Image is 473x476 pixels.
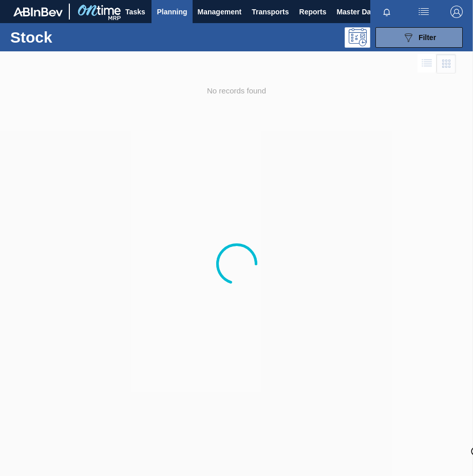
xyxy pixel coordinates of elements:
[450,6,463,18] img: Logout
[13,7,63,16] img: TNhmsLtSVTkK8tSr43FrP2fwEKptu5GPRR3wAAAABJRU5ErkJggg==
[10,31,141,43] h1: Stock
[419,33,436,42] span: Filter
[157,6,187,18] span: Planning
[252,6,289,18] span: Transports
[418,6,430,18] img: userActions
[124,6,146,18] span: Tasks
[375,27,463,48] button: Filter
[336,6,377,18] span: Master Data
[198,6,242,18] span: Management
[299,6,327,18] span: Reports
[345,27,370,48] div: Programming: no user selected
[370,5,403,19] button: Notifications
